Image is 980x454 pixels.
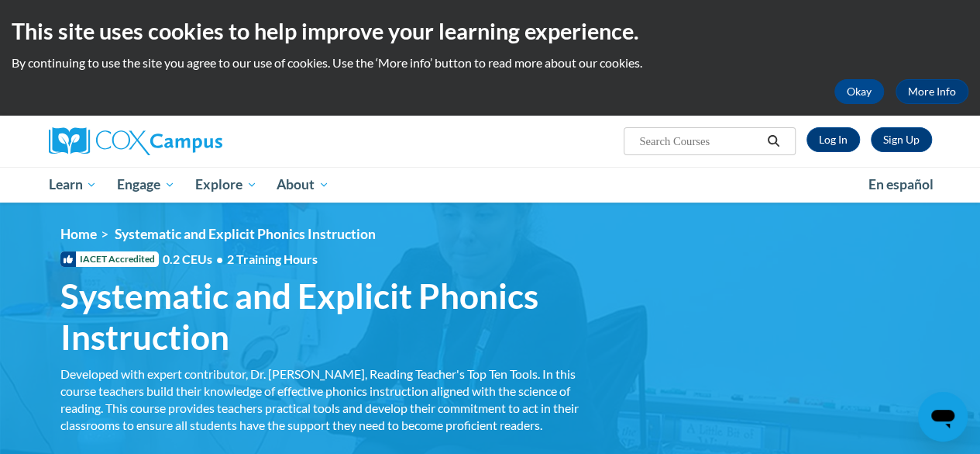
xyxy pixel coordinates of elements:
[49,127,328,155] a: Cox Campus
[37,167,944,203] div: Main menu
[60,251,159,267] span: IACET Accredited
[12,16,968,47] h2: This site uses cookies to help improve your learning experience.
[60,276,595,358] span: Systematic and Explicit Phonics Instruction
[638,132,762,151] input: Search Courses
[39,167,108,203] a: Learn
[115,226,376,242] span: Systematic and Explicit Phonics Instruction
[762,132,785,151] button: Search
[12,54,968,71] p: By continuing to use the site you agree to our use of cookies. Use the ‘More info’ button to read...
[868,176,934,192] span: En español
[834,79,884,104] button: Okay
[227,251,318,266] span: 2 Training Hours
[277,175,329,194] span: About
[117,175,175,194] span: Engage
[195,175,257,194] span: Explore
[858,168,944,201] a: En español
[163,251,318,268] span: 0.2 CEUs
[107,167,185,203] a: Engage
[896,79,968,104] a: More Info
[871,127,932,152] a: Register
[216,251,223,266] span: •
[185,167,267,203] a: Explore
[48,175,97,194] span: Learn
[918,392,968,442] iframe: Button to launch messaging window
[806,127,860,152] a: Log In
[266,167,339,203] a: About
[60,366,595,434] div: Developed with expert contributor, Dr. [PERSON_NAME], Reading Teacher's Top Ten Tools. In this co...
[49,127,222,155] img: Cox Campus
[60,226,97,242] a: Home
